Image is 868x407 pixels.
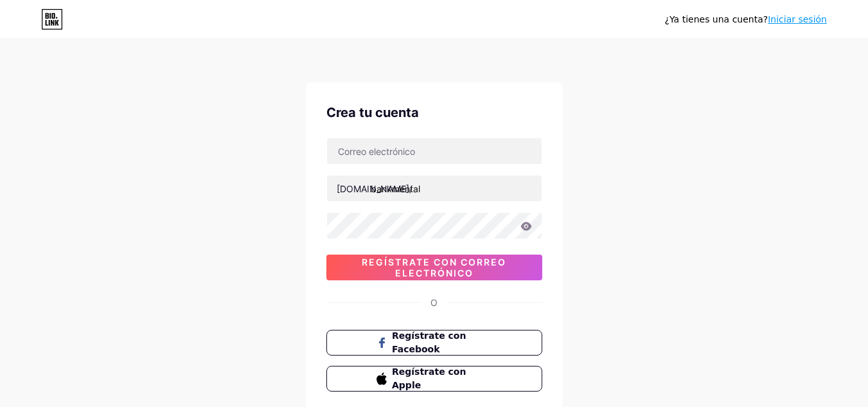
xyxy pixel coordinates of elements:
[326,255,542,280] button: Regístrate con correo electrónico
[392,330,466,354] font: Regístrate con Facebook
[326,105,419,120] font: Crea tu cuenta
[768,14,827,24] a: Iniciar sesión
[327,176,542,201] input: nombre de usuario
[326,366,542,392] button: Regístrate con Apple
[337,183,412,194] font: [DOMAIN_NAME]/
[392,366,466,390] font: Regístrate con Apple
[362,257,506,278] font: Regístrate con correo electrónico
[327,138,542,164] input: Correo electrónico
[326,330,542,356] button: Regístrate con Facebook
[430,297,438,308] font: O
[665,14,768,24] font: ¿Ya tienes una cuenta?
